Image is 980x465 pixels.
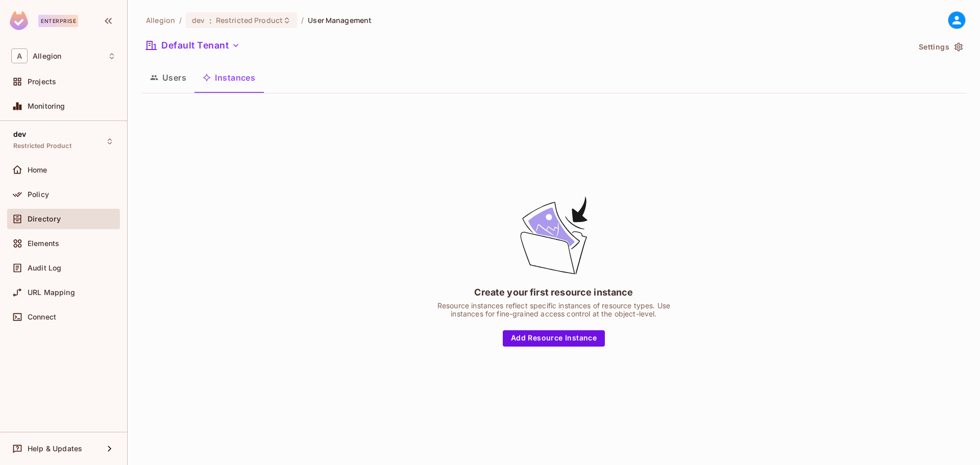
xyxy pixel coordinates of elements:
[146,15,175,25] span: the active workspace
[28,239,59,248] span: Elements
[308,15,372,25] span: User Management
[426,302,681,318] div: Resource instances reflect specific instances of resource types. Use instances for fine-grained a...
[503,330,605,347] button: Add Resource Instance
[474,286,633,299] div: Create your first resource instance
[28,313,56,321] span: Connect
[38,15,78,27] div: Enterprise
[194,65,263,90] button: Instances
[28,166,47,174] span: Home
[13,142,71,150] span: Restricted Product
[28,264,61,272] span: Audit Log
[11,48,28,63] span: A
[179,15,182,25] li: /
[28,215,61,223] span: Directory
[28,102,65,110] span: Monitoring
[28,78,56,86] span: Projects
[216,15,283,25] span: Restricted Product
[192,15,205,25] span: dev
[142,65,194,90] button: Users
[209,16,212,25] span: :
[301,15,304,25] li: /
[28,445,82,453] span: Help & Updates
[13,130,26,138] span: dev
[33,52,61,60] span: Workspace: Allegion
[915,39,966,55] button: Settings
[28,288,75,297] span: URL Mapping
[10,11,28,30] img: SReyMgAAAABJRU5ErkJggg==
[28,190,49,199] span: Policy
[142,37,244,54] button: Default Tenant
